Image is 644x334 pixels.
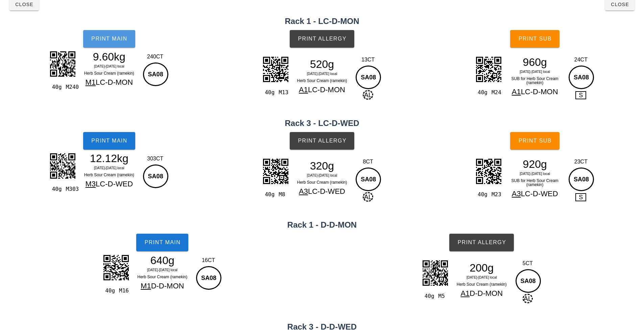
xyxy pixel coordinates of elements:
[512,189,521,198] span: A3
[489,88,503,97] div: M24
[94,166,124,170] span: [DATE]-[DATE] local
[575,193,586,201] span: S
[452,263,511,273] div: 200g
[290,132,354,150] button: Print Allergy
[354,56,382,64] div: 13CT
[467,276,497,279] span: [DATE]-[DATE] local
[514,259,542,267] div: 5CT
[276,88,290,97] div: M13
[83,132,135,150] button: Print Main
[505,159,564,169] div: 920g
[457,239,506,246] span: Print Allergy
[46,47,79,81] img: tv2kBAC0srJAAdg8q0XaerEhjT+yg+AsDRpnbLUQAixqg0Bm9iEEPFzItLICajOJLalQlRVqOOw45+UOGLjxCwPDe6U5QBGSo...
[512,87,521,96] span: A1
[521,87,558,96] span: LC-D-MON
[96,180,133,188] span: LC-D-WED
[518,138,552,144] span: Print Sub
[297,36,347,42] span: Print Allergy
[505,75,564,86] div: SUB for Herb Sour Cream (ramekin)
[307,72,337,76] span: [DATE]-[DATE] local
[308,85,345,94] span: LC-D-MON
[99,251,133,284] img: IQPq0Rp4MBMnUZ2QgfVojTwaCZOozMpA+rZGnf713Sj5pb58zAAAAAElFTkSuQmCC
[575,91,586,99] span: S
[259,154,292,188] img: 9hooJNss6EgE4pItCEiFFL2slIv4lmk1pU2Yf4Lw+tJ0qWChIhjWSLuo8JEX9X+OszhBRjUjjVeaNSaNW1xJ60yR9xl0UkolL...
[436,292,450,301] div: M5
[520,172,550,176] span: [DATE]-[DATE] local
[510,132,559,150] button: Print Sub
[293,59,352,69] div: 520g
[133,255,192,265] div: 640g
[144,239,181,246] span: Print Main
[472,154,505,188] img: RRAIIQSljTEhZCPYZKsQQlDaGBNCNoJNtgohBKWNMSFkI9hkqxBCUNoYE0I2gk22CiEEpY0xIWQj2GSrH7JqFD6pWFdOAAAAA...
[569,168,594,191] div: SA08
[418,256,452,290] img: oGsNGkPgwRaWsAAAAASUVORK5CYII=
[276,190,290,199] div: M8
[63,185,77,194] div: M303
[262,88,276,97] div: 40g
[505,57,564,67] div: 960g
[567,158,595,166] div: 23CT
[86,180,96,188] span: M3
[259,52,292,86] img: jhBCnvBbVUQhxb8IQbLZJh0ZcxkhenLQNVV2QayPeLy1HTumVctolxVCXhEIIcXX7FMn7OMVYlVBLIL49HUcAvbUVTzZL2nPy...
[80,153,139,163] div: 12.12kg
[297,138,347,144] span: Print Allergy
[15,2,33,7] span: Close
[143,62,168,86] div: SA08
[4,219,640,231] h2: Rack 1 - D-D-MON
[49,185,63,194] div: 40g
[520,70,550,74] span: [DATE]-[DATE] local
[91,138,127,144] span: Print Main
[299,85,308,94] span: A1
[96,78,133,86] span: LC-D-MON
[290,30,354,48] button: Print Allergy
[194,256,222,264] div: 16CT
[308,187,345,196] span: LC-D-WED
[141,53,169,61] div: 240CT
[94,65,124,68] span: [DATE]-[DATE] local
[293,179,352,186] div: Herb Sour Cream (ramekin)
[86,78,96,86] span: M1
[262,190,276,199] div: 40g
[136,234,188,251] button: Print Main
[4,321,640,333] h2: Rack 3 - D-D-WED
[475,190,489,199] div: 40g
[83,30,135,48] button: Print Main
[518,36,552,42] span: Print Sub
[611,2,629,7] span: Close
[516,269,541,293] div: SA08
[151,282,184,290] span: D-D-MON
[460,289,470,298] span: A1
[133,274,192,280] div: Herb Sour Cream (ramekin)
[510,30,559,48] button: Print Sub
[307,174,337,177] span: [DATE]-[DATE] local
[293,77,352,84] div: Herb Sour Cream (ramekin)
[141,155,169,163] div: 303CT
[354,158,382,166] div: 8CT
[293,161,352,171] div: 320g
[489,190,503,199] div: M23
[143,164,168,188] div: SA08
[46,149,79,183] img: sa+TgwLJZ1sPCSHvCIQQ43OVLgV2TXpLU1aXKhLnD3W5334PqL0IRCG9eNrRQogNYW+AENKLpx0thNgQ9gYIIb142tFCiA1hb...
[80,172,139,178] div: Herb Sour Cream (ramekin)
[141,282,151,290] span: M1
[196,266,221,290] div: SA08
[505,177,564,188] div: SUB for Herb Sour Cream (ramekin)
[80,52,139,62] div: 9.60kg
[363,192,373,202] span: AL
[363,90,373,100] span: AL
[567,56,595,64] div: 24CT
[569,66,594,89] div: SA08
[356,66,381,89] div: SA08
[80,70,139,77] div: Herb Sour Cream (ramekin)
[91,36,127,42] span: Print Main
[299,187,308,196] span: A3
[147,268,177,272] span: [DATE]-[DATE] local
[470,289,503,298] span: D-D-MON
[472,52,505,86] img: suYTH2XRRwhBzIhAElSK4CZ05IrJUiVzYqEyjWwmiEq8GQyJllBQFUzkIBHfCPPjXAoT+om5IEAGWwJVilCiGGvySFgQnK4je...
[102,286,116,295] div: 40g
[449,234,514,251] button: Print Allergy
[475,88,489,97] div: 40g
[4,117,640,129] h2: Rack 3 - LC-D-WED
[422,292,435,301] div: 40g
[523,294,533,303] span: AL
